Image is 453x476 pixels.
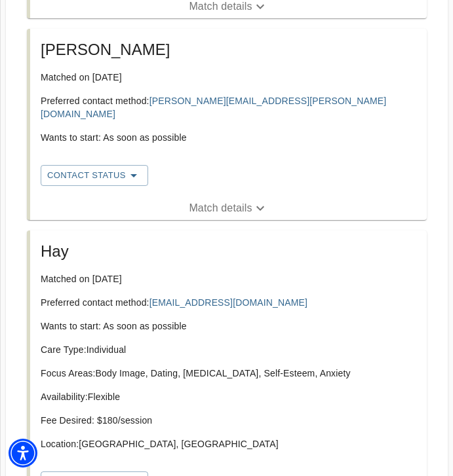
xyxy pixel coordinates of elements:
p: Availability: Flexible [41,390,416,403]
p: Match details [189,200,252,216]
p: Care Type: Individual [41,343,416,356]
a: [EMAIL_ADDRESS][DOMAIN_NAME] [149,297,307,308]
span: Contact Status [47,168,142,183]
p: Preferred contact method: [41,94,416,120]
button: Contact Status [41,165,148,186]
p: Matched on [DATE] [41,71,416,84]
p: Focus Areas: Body Image, Dating, [MEDICAL_DATA], Self-Esteem, Anxiety [41,367,416,380]
p: Wants to start: As soon as possible [41,320,416,333]
h5: [PERSON_NAME] [41,39,416,60]
p: Wants to start: As soon as possible [41,131,416,144]
p: Matched on [DATE] [41,272,416,285]
div: Accessibility Menu [9,439,37,467]
button: Match details [30,196,427,220]
p: Location: [GEOGRAPHIC_DATA], [GEOGRAPHIC_DATA] [41,437,416,450]
p: Fee Desired: $ 180 /session [41,414,416,427]
p: Preferred contact method: [41,296,416,309]
h5: Hay [41,241,416,262]
a: [PERSON_NAME][EMAIL_ADDRESS][PERSON_NAME][DOMAIN_NAME] [41,96,386,119]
